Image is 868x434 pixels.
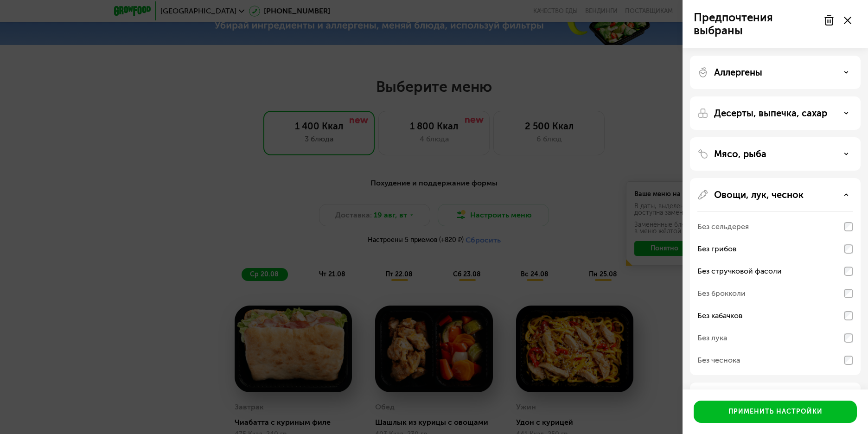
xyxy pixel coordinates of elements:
[728,407,823,416] div: Применить настройки
[714,148,766,160] p: Мясо, рыба
[697,243,736,255] div: Без грибов
[697,266,782,277] div: Без стручковой фасоли
[697,221,749,232] div: Без сельдерея
[714,67,762,78] p: Аллергены
[697,288,746,299] div: Без брокколи
[714,108,827,119] p: Десерты, выпечка, сахар
[697,332,727,344] div: Без лука
[697,355,740,366] div: Без чеснока
[694,401,857,423] button: Применить настройки
[697,310,742,321] div: Без кабачков
[714,189,804,200] p: Овощи, лук, чеснок
[694,11,818,37] p: Предпочтения выбраны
